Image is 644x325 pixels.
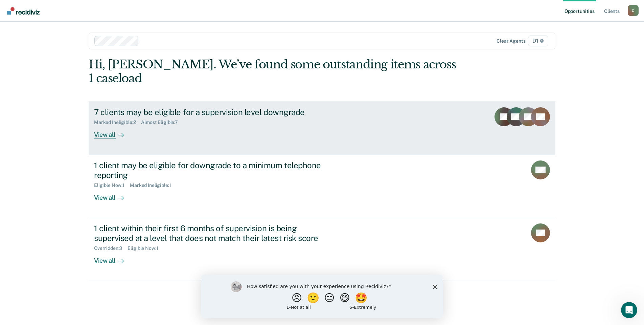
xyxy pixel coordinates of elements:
div: View all [94,188,132,201]
a: 1 client may be eligible for downgrade to a minimum telephone reportingEligible Now:1Marked Ineli... [89,155,555,218]
div: 7 clients may be eligible for a supervision level downgrade [94,107,331,117]
button: Profile dropdown button [628,5,639,16]
div: Eligible Now : 1 [94,182,130,188]
div: Marked Ineligible : 2 [94,120,141,125]
iframe: Survey by Kim from Recidiviz [201,275,443,318]
div: View all [94,125,132,138]
div: Almost Eligible : 7 [141,120,183,125]
div: C [628,5,639,16]
a: 1 client within their first 6 months of supervision is being supervised at a level that does not ... [89,218,555,281]
iframe: Intercom live chat [621,302,637,318]
div: Hi, [PERSON_NAME]. We’ve found some outstanding items across 1 caseload [89,58,462,85]
span: D1 [528,36,548,46]
div: Clear agents [497,38,525,44]
img: Recidiviz [7,7,40,15]
div: Eligible Now : 1 [128,245,163,251]
a: 7 clients may be eligible for a supervision level downgradeMarked Ineligible:2Almost Eligible:7Vi... [89,102,555,155]
div: View all [94,251,132,264]
div: Overridden : 3 [94,245,128,251]
div: 1 client may be eligible for downgrade to a minimum telephone reporting [94,160,331,180]
div: 1 client within their first 6 months of supervision is being supervised at a level that does not ... [94,223,331,243]
div: Marked Ineligible : 1 [130,182,176,188]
